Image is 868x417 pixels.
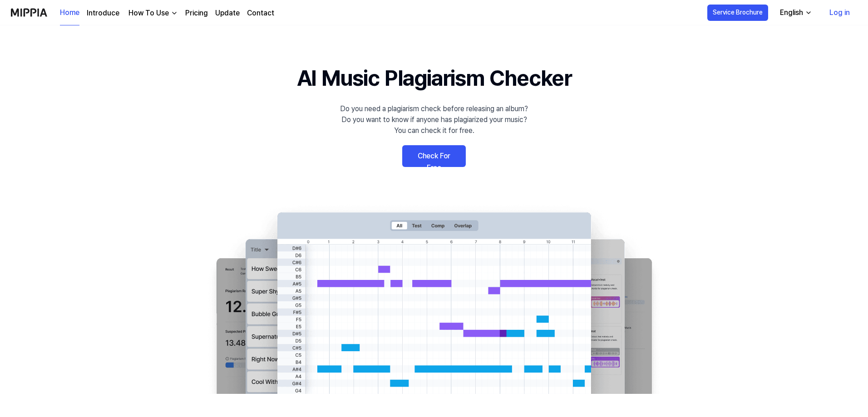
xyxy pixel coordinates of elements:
[778,7,805,18] div: English
[87,8,119,19] a: Introduce
[707,5,768,21] button: Service Brochure
[297,62,572,94] h1: AI Music Plagiarism Checker
[215,8,240,19] a: Update
[171,10,178,17] img: down
[198,203,670,394] img: main Image
[127,8,178,19] button: How To Use
[185,8,208,19] a: Pricing
[247,8,274,19] a: Contact
[340,103,528,136] div: Do you need a plagiarism check before releasing an album? Do you want to know if anyone has plagi...
[60,0,79,25] a: Home
[127,8,171,19] div: How To Use
[773,4,818,22] button: English
[402,145,466,167] a: Check For Free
